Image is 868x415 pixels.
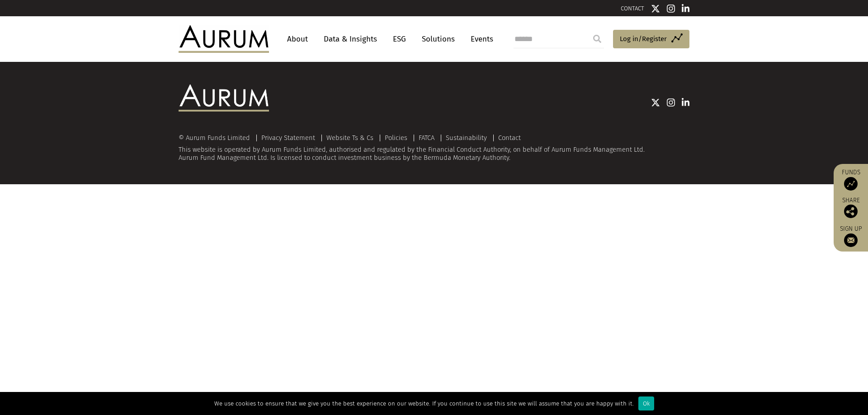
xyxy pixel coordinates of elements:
div: © Aurum Funds Limited [179,135,255,141]
img: Twitter icon [651,98,660,107]
a: Solutions [417,31,459,47]
a: FATCA [419,134,434,142]
div: This website is operated by Aurum Funds Limited, authorised and regulated by the Financial Conduc... [179,134,689,162]
img: Aurum [179,25,269,52]
a: Website Ts & Cs [326,134,373,142]
span: Log in/Register [620,33,667,44]
img: Access Funds [844,177,858,191]
a: Events [466,31,493,47]
img: Instagram icon [667,98,675,107]
img: Twitter icon [651,4,660,13]
img: Linkedin icon [682,98,690,107]
a: Policies [385,134,407,142]
a: ESG [388,31,410,47]
a: Privacy Statement [261,134,315,142]
a: Log in/Register [613,30,689,49]
a: Funds [838,168,863,191]
a: About [283,31,312,47]
img: Linkedin icon [682,4,690,13]
a: Sustainability [446,134,487,142]
a: Contact [498,134,521,142]
input: Submit [588,30,606,48]
img: Aurum Logo [179,84,269,112]
img: Instagram icon [667,4,675,13]
a: CONTACT [621,5,644,12]
a: Data & Insights [319,31,382,47]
